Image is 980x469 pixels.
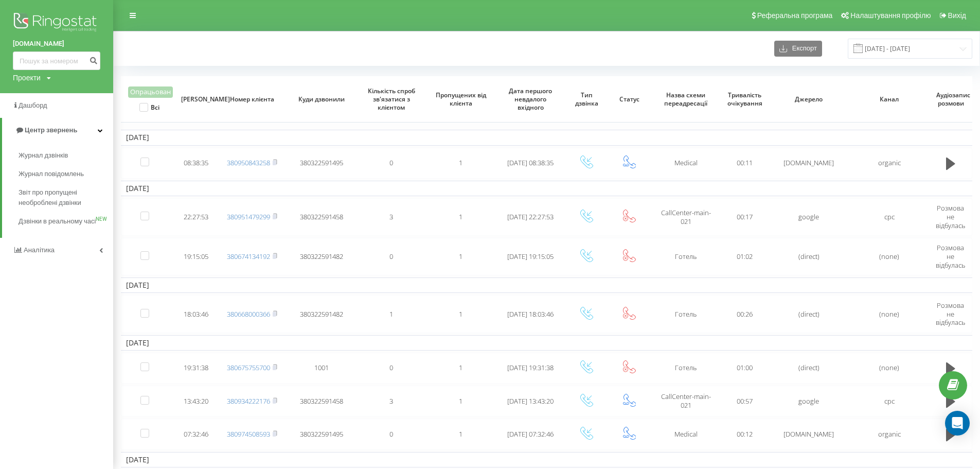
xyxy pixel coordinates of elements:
td: (none) [849,238,930,275]
td: 08:38:35 [174,148,217,179]
td: cpc [849,386,930,416]
td: organic [849,419,930,449]
div: Проекти [13,73,41,83]
span: 1 [389,309,393,319]
span: Вихід [948,11,966,20]
span: Номер клієнта [225,95,279,103]
td: [DOMAIN_NAME] [769,148,849,179]
span: Експорт [787,45,817,53]
span: Дата першого невдалого вхідного [504,87,557,111]
td: Medical [651,419,720,449]
span: Журнал повідомлень [19,169,84,179]
td: organic [849,148,930,179]
td: CallCenter-main-021 [651,386,720,416]
td: Готель [651,353,720,384]
span: [PERSON_NAME] [181,95,210,103]
span: 380322591458 [300,396,343,406]
span: Аудіозапис розмови [936,91,966,107]
a: Журнал дзвінків [19,146,113,165]
span: 380322591482 [300,309,343,319]
span: 3 [389,212,393,221]
a: 380668000366 [227,309,270,319]
td: 00:57 [721,386,769,416]
td: (none) [849,295,930,333]
span: Журнал дзвінків [19,150,68,161]
span: 380322591458 [300,212,343,221]
span: Центр звернень [25,126,77,134]
td: google [769,198,849,236]
td: 19:31:38 [174,353,217,384]
a: 380674134192 [227,252,270,261]
td: 00:26 [721,295,769,333]
td: 18:03:46 [174,295,217,333]
span: 1001 [314,363,329,372]
span: Реферальна програма [757,11,833,20]
input: Пошук за номером [13,51,100,70]
td: Готель [651,238,720,275]
span: 1 [459,429,462,439]
span: 3 [389,396,393,406]
a: Центр звернень [2,118,113,143]
a: Дзвінки в реальному часіNEW [19,212,113,231]
span: Тривалість очікування [727,91,761,107]
span: 0 [389,363,393,372]
span: 1 [459,252,462,261]
span: [DATE] 22:27:53 [507,212,554,221]
td: 01:00 [721,353,769,384]
span: Джерело [777,95,841,103]
td: 00:17 [721,198,769,236]
a: 380950843258 [227,158,270,167]
td: 19:15:05 [174,238,217,275]
td: [DATE] [121,130,972,145]
span: Розмова не відбулась [936,301,965,327]
span: Назва схеми переадресації [659,91,712,107]
span: Розмова не відбулась [936,243,965,270]
span: 1 [459,158,462,167]
td: [DOMAIN_NAME] [769,419,849,449]
a: Журнал повідомлень [19,165,113,183]
button: Експорт [774,41,822,57]
span: [DATE] 13:43:20 [507,396,554,406]
span: [DATE] 18:03:46 [507,309,554,319]
span: 0 [389,158,393,167]
span: Налаштування профілю [850,11,931,20]
a: Звіт про пропущені необроблені дзвінки [19,183,113,212]
td: (direct) [769,295,849,333]
label: Всі [139,103,159,112]
td: (direct) [769,353,849,384]
a: 380934222176 [227,396,270,406]
td: google [769,386,849,416]
a: [DOMAIN_NAME] [13,39,100,49]
td: (direct) [769,238,849,275]
span: Канал [858,95,921,103]
a: 380675755700 [227,363,270,372]
a: 380951479299 [227,212,270,221]
span: Звіт про пропущені необроблені дзвінки [19,187,108,208]
img: Ringostat logo [13,10,100,36]
td: 00:12 [721,419,769,449]
span: Кількість спроб зв'язатися з клієнтом [365,87,418,111]
span: Розмова не відбулась [936,203,965,230]
div: Open Intercom Messenger [945,411,970,436]
span: 380322591495 [300,158,343,167]
span: Куди дзвонили [295,95,348,103]
span: 0 [389,252,393,261]
td: cpc [849,198,930,236]
span: Статус [615,95,644,103]
span: Аналiтика [24,246,55,254]
span: Пропущених від клієнта [434,91,488,107]
span: 1 [459,212,462,221]
span: 380322591495 [300,429,343,439]
span: Дашборд [19,101,47,109]
span: 1 [459,396,462,406]
td: (none) [849,353,930,384]
span: 380322591482 [300,252,343,261]
td: 13:43:20 [174,386,217,416]
td: Medical [651,148,720,179]
span: 1 [459,363,462,372]
td: [DATE] [121,277,972,293]
span: [DATE] 08:38:35 [507,158,554,167]
a: 380974508593 [227,429,270,439]
td: 07:32:46 [174,419,217,449]
td: [DATE] [121,181,972,196]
